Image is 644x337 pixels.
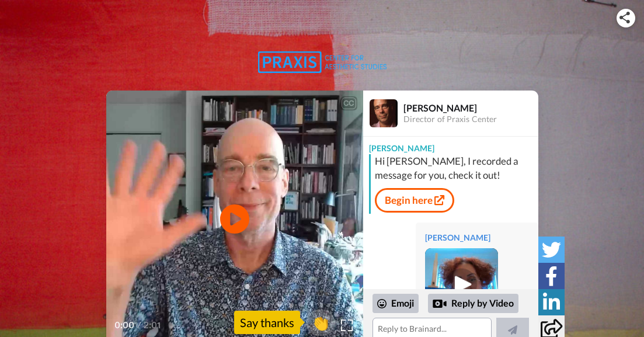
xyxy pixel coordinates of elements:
[433,297,447,311] div: Reply by Video
[428,294,518,314] div: Reply by Video
[425,248,498,321] img: 0f330244-8327-422c-b1df-34dd8c7acc5e-thumb.jpg
[619,12,630,23] img: ic_share.svg
[234,311,300,334] div: Say thanks
[370,99,398,127] img: Profile Image
[306,310,335,336] button: 👏
[114,318,135,332] span: 0:00
[403,102,538,113] div: [PERSON_NAME]
[341,319,353,331] img: Full screen
[425,232,529,244] div: [PERSON_NAME]
[445,269,478,301] img: ic_play_thick.png
[373,294,419,312] div: Emoji
[363,137,538,154] div: [PERSON_NAME]
[137,318,141,332] span: /
[342,98,356,109] div: CC
[144,318,164,332] span: 2:01
[258,51,387,73] img: logo
[375,154,535,182] div: Hi [PERSON_NAME], I recorded a message for you, check it out!
[306,313,335,332] span: 👏
[375,188,454,213] a: Begin here
[403,114,538,124] div: Director of Praxis Center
